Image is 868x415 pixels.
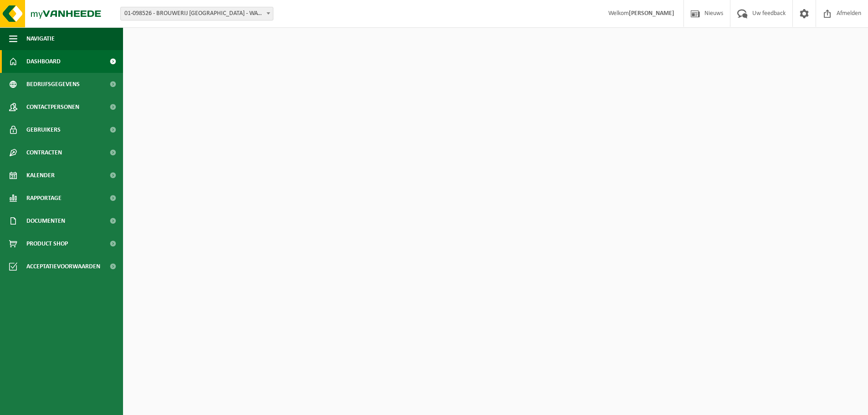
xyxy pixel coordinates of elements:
span: Kalender [26,164,55,187]
span: Acceptatievoorwaarden [26,255,100,278]
span: Rapportage [26,187,62,210]
span: Navigatie [26,27,55,50]
span: Contactpersonen [26,96,79,118]
span: Gebruikers [26,118,61,141]
span: Documenten [26,210,65,232]
span: Bedrijfsgegevens [26,73,80,96]
span: Contracten [26,141,62,164]
span: 01-098526 - BROUWERIJ SINT BERNARDUS - WATOU [120,7,273,20]
span: 01-098526 - BROUWERIJ SINT BERNARDUS - WATOU [121,7,273,20]
strong: [PERSON_NAME] [629,10,674,17]
span: Dashboard [26,50,61,73]
span: Product Shop [26,232,68,255]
